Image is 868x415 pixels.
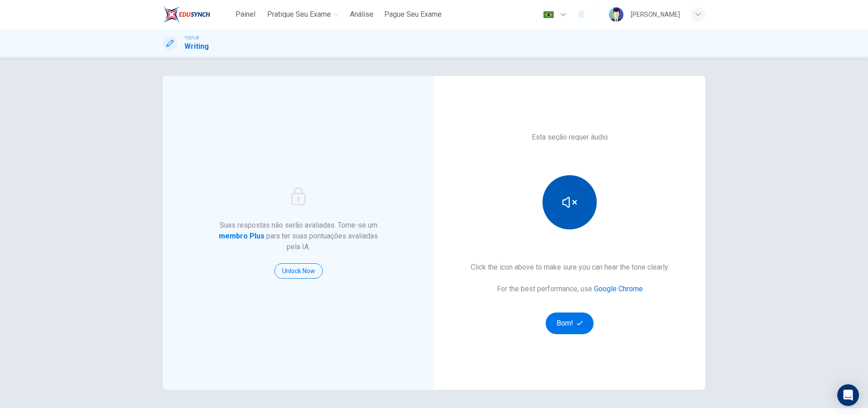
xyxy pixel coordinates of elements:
button: Bom! [546,312,594,334]
span: Painel [236,9,255,20]
h6: Suas respostas não serão avaliadas. Torne-se um para ter suas pontuações avaliadas pela IA. [217,220,380,252]
div: [PERSON_NAME] [631,9,680,20]
div: Open Intercom Messenger [837,384,859,406]
h6: Click the icon above to make sure you can hear the tone clearly. [471,262,669,273]
span: TOEFL® [184,35,199,41]
button: Análise [346,6,377,23]
span: Análise [350,9,373,20]
strong: membro Plus [219,232,264,240]
a: Google Chrome [594,284,643,293]
button: Pague Seu Exame [381,6,445,23]
img: Profile picture [609,7,623,22]
button: Unlock Now [274,263,323,279]
img: pt [543,11,554,18]
a: EduSynch logo [163,5,231,23]
h6: Esta seção requer áudio [532,132,608,143]
span: Pague Seu Exame [384,9,442,20]
span: Pratique seu exame [267,9,331,20]
h6: For the best performance, use [497,284,643,294]
h1: Writing [184,41,209,52]
button: Pratique seu exame [264,6,343,23]
img: EduSynch logo [163,5,210,23]
button: Painel [231,6,260,23]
